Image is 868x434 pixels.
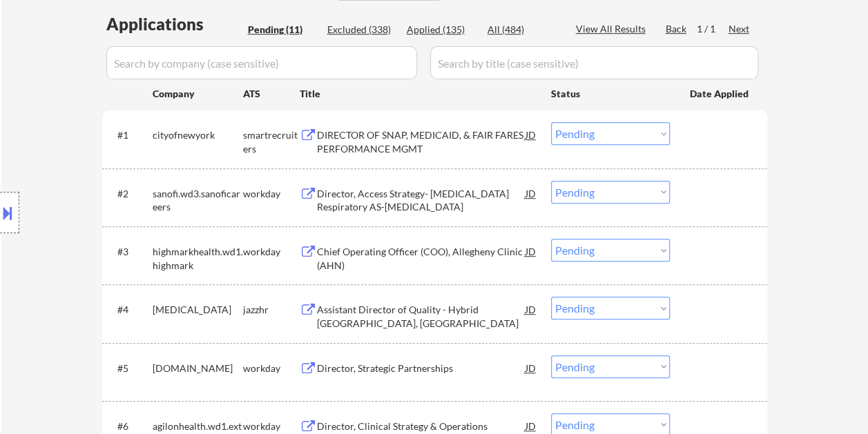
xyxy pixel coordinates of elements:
[327,23,396,37] div: Excluded (338)
[243,187,300,201] div: workday
[317,362,525,375] div: Director, Strategic Partnerships
[317,420,525,433] div: Director, Clinical Strategy & Operations
[430,46,758,79] input: Search by title (case sensitive)
[153,362,243,375] div: [DOMAIN_NAME]
[317,245,525,272] div: Chief Operating Officer (COO), Allegheny Clinic (AHN)
[576,22,650,36] div: View All Results
[488,23,557,37] div: All (484)
[106,46,417,79] input: Search by company (case sensitive)
[117,420,142,433] div: #6
[243,245,300,259] div: workday
[243,128,300,155] div: smartrecruiters
[524,181,538,206] div: JD
[243,303,300,317] div: jazzhr
[248,23,317,37] div: Pending (11)
[243,420,300,433] div: workday
[524,355,538,380] div: JD
[106,16,243,32] div: Applications
[524,122,538,147] div: JD
[243,87,300,101] div: ATS
[317,303,525,330] div: Assistant Director of Quality - Hybrid [GEOGRAPHIC_DATA], [GEOGRAPHIC_DATA]
[697,22,729,36] div: 1 / 1
[524,297,538,322] div: JD
[729,22,751,36] div: Next
[317,128,525,155] div: DIRECTOR OF SNAP, MEDICAID, & FAIR FARES PERFORMANCE MGMT
[524,239,538,264] div: JD
[407,23,476,37] div: Applied (135)
[666,22,688,36] div: Back
[243,362,300,375] div: workday
[117,362,142,375] div: #5
[690,87,751,101] div: Date Applied
[317,187,525,214] div: Director, Access Strategy- [MEDICAL_DATA] Respiratory AS-[MEDICAL_DATA]
[551,81,670,106] div: Status
[300,87,538,101] div: Title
